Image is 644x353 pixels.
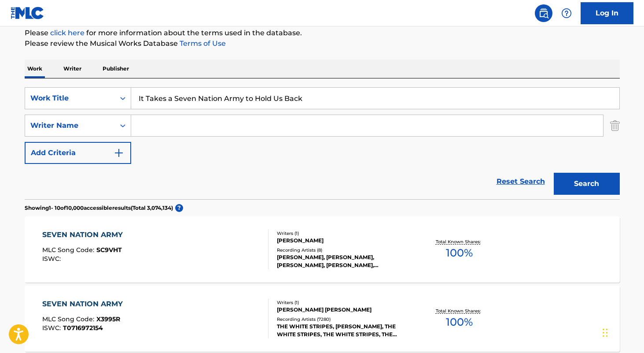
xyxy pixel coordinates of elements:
[25,142,131,164] button: Add Criteria
[277,323,410,338] div: THE WHITE STRIPES, [PERSON_NAME], THE WHITE STRIPES, THE WHITE STRIPES, THE WHITE STRIPES, THE WH...
[25,28,620,38] p: Please for more information about the terms used in the database.
[581,2,633,24] a: Log In
[603,320,608,346] div: Drag
[96,246,122,254] span: SC9VHT
[61,59,84,78] p: Writer
[436,238,483,245] p: Total Known Shares:
[558,4,575,22] div: Help
[561,8,572,19] img: help
[277,299,410,306] div: Writers ( 1 )
[178,39,226,48] a: Terms of Use
[25,216,620,282] a: SEVEN NATION ARMYMLC Song Code:SC9VHTISWC:Writers (1)[PERSON_NAME]Recording Artists (8)[PERSON_NA...
[538,8,549,19] img: search
[175,204,183,212] span: ?
[446,245,473,261] span: 100 %
[50,29,85,37] a: click here
[610,115,620,137] img: Delete Criterion
[30,93,110,104] div: Work Title
[42,324,63,332] span: ISWC :
[42,255,63,263] span: ISWC :
[277,237,410,245] div: [PERSON_NAME]
[42,230,127,240] div: SEVEN NATION ARMY
[25,38,620,49] p: Please review the Musical Works Database
[492,172,549,191] a: Reset Search
[535,4,552,22] a: Public Search
[114,148,124,158] img: 9d2ae6d4665cec9f34b9.svg
[25,87,620,199] form: Search Form
[277,247,410,253] div: Recording Artists ( 8 )
[277,306,410,314] div: [PERSON_NAME] [PERSON_NAME]
[42,246,96,254] span: MLC Song Code :
[600,311,644,353] iframe: Chat Widget
[277,230,410,237] div: Writers ( 1 )
[42,299,127,309] div: SEVEN NATION ARMY
[277,253,410,269] div: [PERSON_NAME], [PERSON_NAME], [PERSON_NAME], [PERSON_NAME], [PERSON_NAME], [PERSON_NAME]
[25,59,45,78] p: Work
[436,308,483,314] p: Total Known Shares:
[96,315,120,323] span: X3995R
[11,7,44,19] img: MLC Logo
[63,324,103,332] span: T0716972154
[42,315,96,323] span: MLC Song Code :
[554,173,620,195] button: Search
[25,204,173,212] p: Showing 1 - 10 of 10,000 accessible results (Total 3,074,134 )
[25,286,620,352] a: SEVEN NATION ARMYMLC Song Code:X3995RISWC:T0716972154Writers (1)[PERSON_NAME] [PERSON_NAME]Record...
[100,59,132,78] p: Publisher
[30,120,110,131] div: Writer Name
[277,316,410,323] div: Recording Artists ( 7280 )
[446,314,473,330] span: 100 %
